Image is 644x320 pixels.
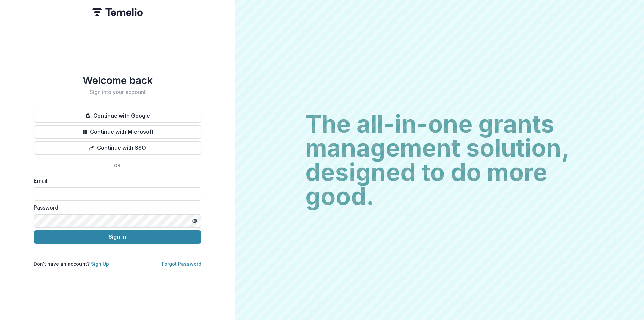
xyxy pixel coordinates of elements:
button: Sign In [34,230,201,244]
button: Continue with Google [34,109,201,123]
img: Temelio [92,8,143,16]
a: Forgot Password [162,261,201,267]
h2: Sign into your account [34,89,201,95]
button: Continue with SSO [34,141,201,155]
a: Sign Up [91,261,109,267]
h1: Welcome back [34,74,201,86]
label: Password [34,203,197,212]
button: Continue with Microsoft [34,125,201,139]
button: Toggle password visibility [189,216,200,226]
p: Don't have an account? [34,260,109,267]
label: Email [34,177,197,185]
